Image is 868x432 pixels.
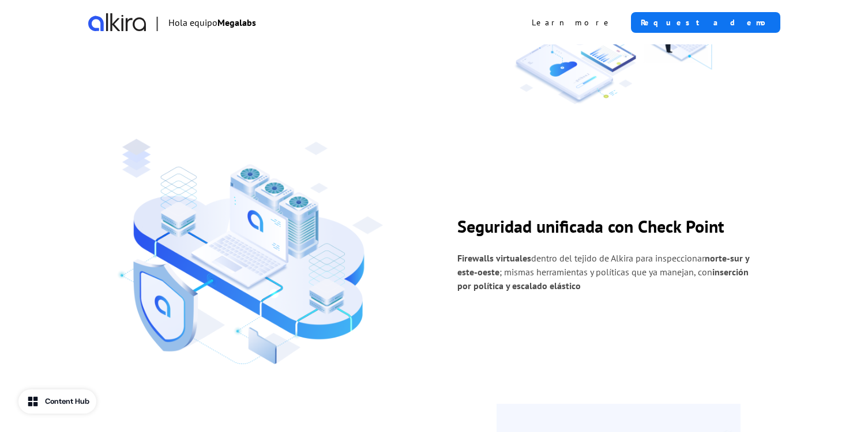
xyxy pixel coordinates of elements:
[457,252,531,264] strong: Firewalls virtuales
[45,396,89,407] div: Content Hub
[457,251,760,293] p: dentro del tejido de Alkira para inspeccionar ; mismas herramientas y políticas que ya manejan, con
[168,16,256,29] p: Hola equipo
[523,12,622,33] a: Learn more
[457,215,724,237] strong: Seguridad unificada con Check Point
[457,252,749,278] strong: norte-sur y este-oeste
[18,389,96,414] button: Content Hub
[155,11,159,33] span: |
[631,12,780,33] a: Request a demo
[217,17,256,28] strong: Megalabs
